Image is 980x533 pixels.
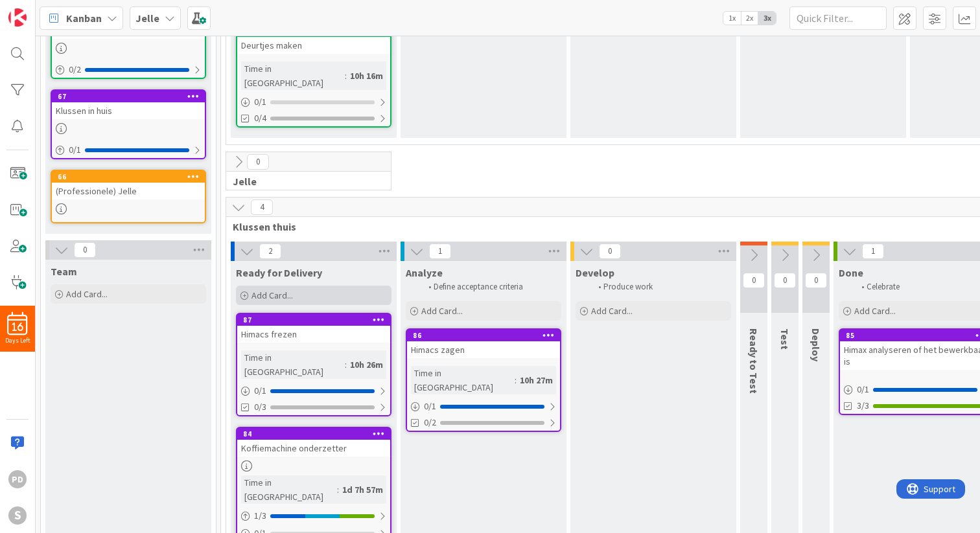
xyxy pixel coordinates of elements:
[411,366,515,394] div: Time in [GEOGRAPHIC_DATA]
[413,331,560,340] div: 86
[407,341,560,358] div: Himacs zagen
[407,398,560,414] div: 0/1
[576,266,614,279] span: Develop
[758,12,776,25] span: 3x
[345,69,347,83] span: :
[241,350,345,379] div: Time in [GEOGRAPHIC_DATA]
[789,6,887,30] input: Quick Filter...
[52,183,205,199] div: (Professionele) Jelle
[254,509,266,523] span: 1 / 3
[406,328,561,432] a: 86Himacs zagenTime in [GEOGRAPHIC_DATA]:10h 27m0/10/2
[839,266,863,279] span: Done
[407,330,560,358] div: 86Himacs zagen
[407,330,560,341] div: 86
[52,171,205,183] div: 66
[237,25,390,54] div: Deurtjes maken
[406,266,443,279] span: Analyze
[66,288,108,300] span: Add Card...
[135,12,159,25] b: Jelle
[599,244,621,259] span: 0
[12,323,23,332] span: 16
[237,383,390,399] div: 0/1
[254,95,266,109] span: 0 / 1
[8,8,27,27] img: Visit kanbanzone.com
[515,373,517,387] span: :
[337,482,339,497] span: :
[237,94,390,110] div: 0/1
[233,175,375,188] span: Jelle
[236,24,391,128] a: Deurtjes makenTime in [GEOGRAPHIC_DATA]:10h 16m0/10/4
[421,305,463,317] span: Add Card...
[339,482,386,497] div: 1d 7h 57m
[857,383,869,396] span: 0 / 1
[66,10,102,26] span: Kanban
[52,142,205,158] div: 0/1
[69,143,81,157] span: 0 / 1
[251,199,273,215] span: 4
[743,273,765,288] span: 0
[74,242,96,258] span: 0
[429,244,451,259] span: 1
[254,111,266,125] span: 0/4
[58,92,205,101] div: 67
[237,326,390,343] div: Himacs frezen
[52,102,205,119] div: Klussen in huis
[237,37,390,54] div: Deurtjes maken
[241,475,337,504] div: Time in [GEOGRAPHIC_DATA]
[747,328,760,394] span: Ready to Test
[424,416,436,429] span: 0/2
[862,244,884,259] span: 1
[27,2,59,17] span: Support
[8,506,27,525] div: S
[52,62,205,78] div: 0/2
[241,62,345,90] div: Time in [GEOGRAPHIC_DATA]
[237,314,390,343] div: 87Himacs frezen
[723,12,741,25] span: 1x
[237,508,390,524] div: 1/3
[51,170,206,223] a: 66(Professionele) Jelle
[591,282,729,292] li: Produce work
[237,428,390,440] div: 84
[805,273,827,288] span: 0
[237,314,390,326] div: 87
[52,91,205,102] div: 67
[236,313,391,416] a: 87Himacs frezenTime in [GEOGRAPHIC_DATA]:10h 26m0/10/3
[254,400,266,414] span: 0/3
[52,171,205,199] div: 66(Professionele) Jelle
[251,289,293,301] span: Add Card...
[51,89,206,159] a: 67Klussen in huis0/1
[810,328,822,361] span: Deploy
[8,470,27,488] div: pd
[52,91,205,119] div: 67Klussen in huis
[69,63,81,76] span: 0 / 2
[854,305,896,317] span: Add Card...
[424,400,436,413] span: 0 / 1
[51,265,77,278] span: Team
[347,69,386,83] div: 10h 16m
[236,266,322,279] span: Ready for Delivery
[243,429,390,438] div: 84
[774,273,796,288] span: 0
[741,12,758,25] span: 2x
[857,399,869,413] span: 3/3
[243,315,390,324] div: 87
[58,172,205,181] div: 66
[345,357,347,372] span: :
[421,282,559,292] li: Define acceptance criteria
[51,9,206,79] a: Kast Mirre0/2
[237,428,390,457] div: 84Koffiemachine onderzetter
[259,244,281,259] span: 2
[254,384,266,398] span: 0 / 1
[517,373,556,387] div: 10h 27m
[247,154,269,170] span: 0
[347,357,386,372] div: 10h 26m
[591,305,633,317] span: Add Card...
[778,328,791,350] span: Test
[237,440,390,457] div: Koffiemachine onderzetter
